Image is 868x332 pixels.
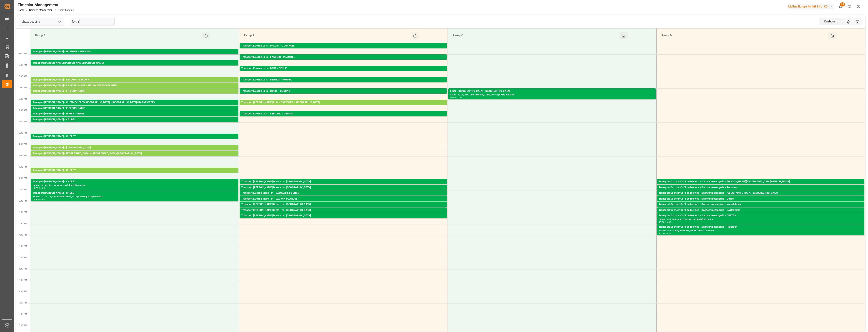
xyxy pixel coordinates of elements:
[19,188,27,191] span: 2:30 PM
[18,87,27,89] span: 10:00 AM
[241,206,445,210] div: Pallets: ,TU: 4,City: [GEOGRAPHIC_DATA],Arrival: [DATE] 00:00:00
[659,221,665,223] div: 15:30
[70,18,115,25] input: DD-MM-YYYY
[659,206,863,210] div: Pallets: 1,TU: 35,City: [GEOGRAPHIC_DATA],Arrival: [DATE] 00:00:00
[787,3,836,10] button: Melitta Europa GmbH & Co. KG
[659,202,863,206] div: Transport Dachser Cof Foodservice - Dachser messagerie - Volgelsheim
[241,116,445,119] div: Pallets: 8,TU: 413,City: [GEOGRAPHIC_DATA],Arrival: [DATE] 00:00:00
[659,190,863,193] div: Pallets: 1,TU: 17,City: [GEOGRAPHIC_DATA],Arrival: [DATE] 00:00:00
[241,202,445,206] div: Transport [PERSON_NAME] Mess - m - [GEOGRAPHIC_DATA]
[665,221,671,223] div: 16:00
[56,19,63,25] button: open menu
[19,324,27,327] span: 8:30 PM
[241,100,445,105] div: Transport [PERSON_NAME] Lots - GAVIGNET - [GEOGRAPHIC_DATA]
[450,89,654,93] div: other - [GEOGRAPHIC_DATA] - [GEOGRAPHIC_DATA]
[18,143,27,145] span: 12:30 PM
[19,290,27,293] span: 7:00 PM
[33,61,237,65] div: Transport [PERSON_NAME] [PERSON_NAME] [PERSON_NAME]
[33,156,237,159] div: Pallets: 11,TU: 250,City: [GEOGRAPHIC_DATA],Arrival: [DATE] 00:00:00
[659,218,863,221] div: Pallets: 3,TU: 70,City: CESTAS,Arrival: [DATE] 00:00:00
[33,187,38,189] div: 14:00
[33,110,237,114] div: Pallets: 2,TU: 657,City: [GEOGRAPHIC_DATA],Arrival: [DATE] 00:00:00
[33,199,38,200] div: 14:30
[659,195,863,199] div: Pallets: 2,TU: 12,City: [GEOGRAPHIC_DATA] , [GEOGRAPHIC_DATA],Arrival: [DATE] 00:00:00
[241,190,445,193] div: Pallets: 1,TU: 32,City: [GEOGRAPHIC_DATA],Arrival: [DATE] 00:00:00
[450,97,456,98] div: 10:00
[39,199,45,200] div: 15:00
[241,197,445,201] div: Transport Kuehne Mess - m - LAUWIN PLANQUE
[19,245,27,247] span: 5:00 PM
[659,191,863,195] div: Transport Dachser Cof Foodservice - Dachser messagerie - [GEOGRAPHIC_DATA] , [GEOGRAPHIC_DATA]
[241,212,445,216] div: Pallets: ,TU: 6,City: [GEOGRAPHIC_DATA],Arrival: [DATE] 00:00:00
[241,195,445,199] div: Pallets: ,TU: 3,City: SATOLAS ET BONCE,Arrival: [DATE] 00:00:00
[241,184,445,187] div: Pallets: ,TU: 10,City: [GEOGRAPHIC_DATA],Arrival: [DATE] 00:00:00
[241,186,445,190] div: Transport [PERSON_NAME] Mess - m - [GEOGRAPHIC_DATA]
[665,233,671,234] div: 16:30
[18,109,27,111] span: 11:00 AM
[659,184,863,187] div: Pallets: 1,TU: 18,City: [GEOGRAPHIC_DATA][PERSON_NAME],Arrival: [DATE] 00:00:00
[659,233,665,234] div: 16:00
[33,122,237,125] div: Pallets: ,TU: 90,City: CAUREL,Arrival: [DATE] 00:00:00
[33,134,237,139] div: Transport [PERSON_NAME] - CHOLET
[241,180,445,184] div: Transport [PERSON_NAME] Mess - m - [GEOGRAPHIC_DATA]
[19,154,27,157] span: 1:00 PM
[241,201,445,204] div: Pallets: ,TU: 17,City: [PERSON_NAME],Arrival: [DATE] 00:00:00
[787,4,834,10] div: Melitta Europa GmbH & Co. KG
[38,199,39,200] div: -
[659,212,863,216] div: Pallets: ,TU: 109,City: [GEOGRAPHIC_DATA],Arrival: [DATE] 00:00:00
[18,9,24,12] a: Home
[241,214,445,218] div: Transport [PERSON_NAME] Mess - m - [GEOGRAPHIC_DATA]
[18,2,74,8] div: Timeslot Management
[241,59,445,63] div: Pallets: 3,TU: 523,City: [GEOGRAPHIC_DATA],Arrival: [DATE] 00:00:00
[33,50,237,54] div: Transport [PERSON_NAME] - WISSOUS - WISSOUS
[33,88,237,91] div: Pallets: 3,TU: ,City: TILLOY LES MOFFLAINES,Arrival: [DATE] 00:00:00
[19,177,27,179] span: 2:00 PM
[242,32,411,39] div: Ramp B
[19,302,27,304] span: 7:30 PM
[19,268,27,270] span: 6:00 PM
[33,82,237,85] div: Pallets: 6,TU: 15,City: LESQUIN,Arrival: [DATE] 00:00:00
[241,71,445,74] div: Pallets: 3,TU: 556,City: [GEOGRAPHIC_DATA],Arrival: [DATE] 00:00:00
[19,222,27,225] span: 4:00 PM
[39,187,45,189] div: 14:30
[19,313,27,315] span: 8:00 PM
[660,32,828,39] div: Ramp D
[659,186,863,190] div: Transport Dachser Cof Foodservice - Dachser messagerie - Peronnas
[241,48,445,51] div: Pallets: 5,TU: 583,City: [GEOGRAPHIC_DATA],Arrival: [DATE] 00:00:00
[33,184,237,187] div: Pallets: ,TU: 48,City: CHOLET,Arrival: [DATE] 00:00:00
[241,55,445,59] div: Transport Kuehne Lots - LANDOIS - PLAINTEL
[19,75,27,77] span: 9:30 AM
[33,112,237,116] div: Transport [PERSON_NAME] - NIMES - NIMES
[33,84,237,88] div: Transport [PERSON_NAME] LES MOFFLAINES - TILLOY LES MOFFLAINES
[819,18,844,25] div: Dashboard
[33,191,237,195] div: Transport [PERSON_NAME] - CHOLET
[659,229,863,233] div: Pallets: 4,TU: 34,City: Pizancon,Arrival: [DATE] 00:00:00
[18,132,27,134] span: 12:00 PM
[19,200,27,202] span: 3:00 PM
[456,97,462,98] div: 10:30
[241,191,445,195] div: Transport Kuehne Mess - m - SATOLAS ET BONCE
[18,98,27,100] span: 10:30 AM
[241,93,445,97] div: Pallets: 5,TU: 265,City: [GEOGRAPHIC_DATA],Arrival: [DATE] 00:00:00
[456,97,456,98] div: -
[29,9,53,12] a: Timeslot Management
[659,214,863,218] div: Transport Dachser Cof Foodservice - Dachser messagerie - CESTAS
[33,65,237,69] div: Pallets: ,TU: 85,City: [PERSON_NAME] [PERSON_NAME],Arrival: [DATE] 00:00:00
[659,180,863,184] div: Transport Dachser Cof Foodservice - Dachser messagerie - [PERSON_NAME][GEOGRAPHIC_DATA][PERSON_NAME]
[241,67,445,71] div: Transport Kuehne Lots - DERE - SENLIS
[33,146,237,150] div: Transport [PERSON_NAME] - [GEOGRAPHIC_DATA]
[19,211,27,213] span: 3:30 PM
[19,53,27,55] span: 8:30 AM
[241,112,445,116] div: Transport Kuehne Lots - LEBLANC - DENAIN
[664,221,665,223] div: -
[33,168,237,172] div: Transport [PERSON_NAME] - CHOLET
[840,2,845,6] span: 25
[241,218,445,221] div: Pallets: ,TU: 13,City: [GEOGRAPHIC_DATA],Arrival: [DATE] 00:00:00
[241,208,445,212] div: Transport [PERSON_NAME] Mess - m - [GEOGRAPHIC_DATA]
[241,89,445,93] div: Transport Kuehne Lots - CORSI - CORBAS
[33,118,237,122] div: Transport [PERSON_NAME] - CAUREL
[33,106,237,110] div: Transport [PERSON_NAME] - [PERSON_NAME]
[845,2,854,11] button: Help Center
[33,89,237,93] div: Transport [PERSON_NAME] - [PERSON_NAME]
[19,18,64,25] input: Type to search/select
